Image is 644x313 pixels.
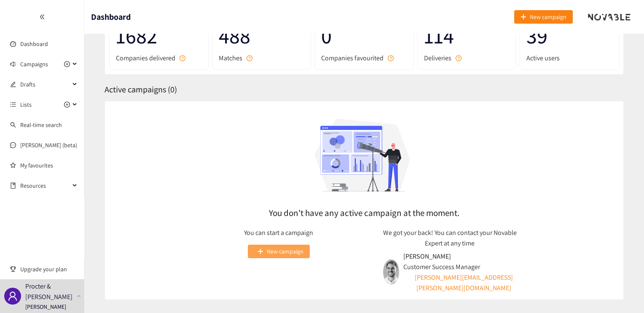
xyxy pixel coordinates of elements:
span: double-left [39,14,45,20]
button: plusNew campaign [248,245,310,258]
a: [PERSON_NAME][EMAIL_ADDRESS][PERSON_NAME][DOMAIN_NAME] [415,273,513,292]
span: Matches [219,53,242,63]
p: Customer Success Manager [403,262,480,272]
p: [PERSON_NAME] [403,251,451,262]
h2: You don't have any active campaign at the moment. [269,206,459,220]
a: Dashboard [20,40,48,48]
span: book [10,183,16,189]
a: My favourites [20,157,78,174]
span: 0 [321,19,407,53]
span: 114 [424,19,510,53]
span: question-circle [388,55,394,61]
span: plus [521,14,526,21]
span: Lists [20,96,32,113]
span: trophy [10,266,16,272]
span: Drafts [20,76,70,93]
span: question-circle [180,55,185,61]
span: plus [258,248,263,255]
span: Active users [526,53,560,63]
span: sound [10,61,16,67]
span: Companies favourited [321,53,384,63]
span: New campaign [530,12,566,22]
p: You can start a campaign [204,227,354,238]
span: unordered-list [10,102,16,108]
span: question-circle [456,55,462,61]
span: New campaign [267,247,303,256]
span: plus-circle [64,102,70,108]
span: 39 [526,19,612,53]
p: [PERSON_NAME] [25,302,66,311]
a: [PERSON_NAME] (beta) [20,141,77,149]
span: Resources [20,177,70,194]
span: plus-circle [64,61,70,67]
span: Companies delivered [116,53,175,63]
p: We got your back! You can contact your Novable Expert at any time [375,227,525,248]
span: edit [10,81,16,87]
span: question-circle [247,55,252,61]
span: Campaigns [20,56,48,73]
span: 1682 [116,19,202,53]
img: Tibault.d2f811b2e0c7dc364443.jpg [383,259,399,285]
span: Upgrade your plan [20,261,78,278]
span: user [8,291,18,301]
p: Procter & [PERSON_NAME] [25,281,73,302]
span: 488 [219,19,305,53]
span: Active campaigns ( 0 ) [105,84,177,95]
iframe: Chat Widget [602,273,644,313]
span: Deliveries [424,53,451,63]
a: Real-time search [20,121,62,129]
button: plusNew campaign [514,10,573,24]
